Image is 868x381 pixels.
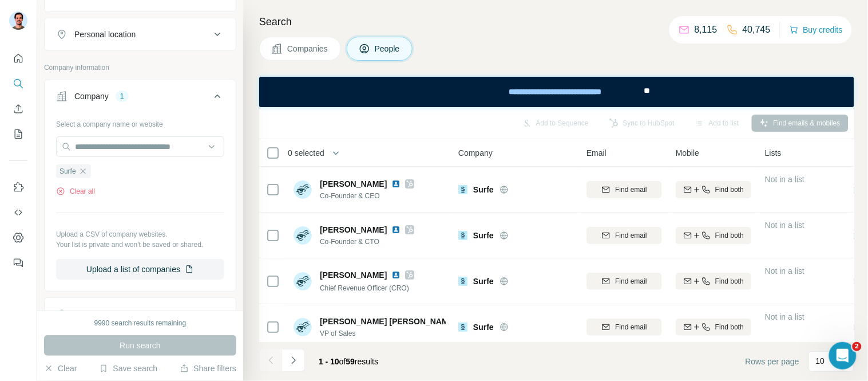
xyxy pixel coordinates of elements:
span: Chief Revenue Officer (CRO) [320,284,409,292]
span: Co-Founder & CEO [320,191,414,201]
span: Email [586,147,607,159]
img: Logo of Surfe [458,231,467,240]
span: People [375,43,401,54]
button: Find email [586,181,662,198]
button: Find email [586,227,662,244]
img: Avatar [9,11,27,30]
iframe: Banner [259,77,854,107]
div: Select a company name or website [56,115,224,129]
button: Company1 [45,83,236,115]
span: [PERSON_NAME] [PERSON_NAME] [320,316,457,327]
div: 9990 search results remaining [94,318,187,328]
button: Use Surfe on LinkedIn [9,177,27,198]
button: Enrich CSV [9,99,27,119]
span: Find both [715,184,744,195]
button: Save search [99,363,157,374]
img: Avatar [294,272,312,290]
span: Find email [615,230,647,241]
img: Avatar [294,226,312,245]
span: 2 [853,342,862,351]
button: Find email [586,319,662,336]
img: Avatar [294,180,312,199]
button: Feedback [9,253,27,273]
span: [PERSON_NAME] [320,224,387,235]
span: results [319,357,378,366]
button: Find both [676,319,751,336]
img: LinkedIn logo [391,225,401,234]
span: 1 - 10 [319,357,339,366]
span: [PERSON_NAME] [320,178,387,190]
iframe: Intercom live chat [829,342,857,370]
span: Rows per page [746,356,799,367]
img: Logo of Surfe [458,185,467,194]
span: Not in a list [765,175,804,184]
button: Quick start [9,48,27,69]
div: Company [74,91,109,102]
p: Your list is private and won't be saved or shared. [56,239,224,250]
span: Lists [765,147,782,159]
button: Dashboard [9,227,27,248]
span: Surfe [473,276,494,287]
span: Find both [715,276,744,286]
span: [PERSON_NAME] [320,269,387,281]
button: Industry [45,300,236,328]
span: Surfe [60,166,76,176]
button: Buy credits [790,22,843,38]
button: Upload a list of companies [56,259,224,280]
span: Surfe [473,184,494,195]
button: Personal location [45,21,236,48]
span: 0 selected [288,147,324,159]
button: Search [9,73,27,94]
span: Co-Founder & CTO [320,237,414,247]
button: Use Surfe API [9,202,27,223]
span: Company [458,147,493,159]
button: Navigate to next page [282,349,305,372]
img: LinkedIn logo [391,179,401,188]
img: LinkedIn logo [391,270,401,280]
button: Clear all [56,186,95,197]
span: Surfe [473,230,494,241]
div: Personal location [74,29,136,40]
h4: Search [259,14,854,30]
span: Not in a list [765,221,804,230]
span: Companies [287,43,329,54]
div: Industry [74,308,103,320]
p: Company information [44,62,236,73]
button: Clear [44,363,77,374]
span: 59 [346,357,355,366]
p: 40,745 [743,23,771,37]
p: 10 [816,355,825,367]
span: Find email [615,276,647,286]
span: VP of Sales [320,328,446,339]
img: Logo of Surfe [458,277,467,286]
span: Not in a list [765,266,804,276]
button: Find both [676,273,751,290]
img: Logo of Surfe [458,323,467,332]
span: of [339,357,346,366]
p: Upload a CSV of company websites. [56,229,224,239]
span: Not in a list [765,312,804,321]
button: My lists [9,124,27,144]
img: Avatar [294,318,312,336]
button: Share filters [180,363,236,374]
button: Find email [586,273,662,290]
span: Find email [615,322,647,332]
span: Find both [715,230,744,241]
span: Find email [615,184,647,195]
button: Find both [676,181,751,198]
div: 1 [116,91,129,101]
span: Find both [715,322,744,332]
p: 8,115 [695,23,718,37]
span: Surfe [473,321,494,333]
span: Mobile [676,147,699,159]
button: Find both [676,227,751,244]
